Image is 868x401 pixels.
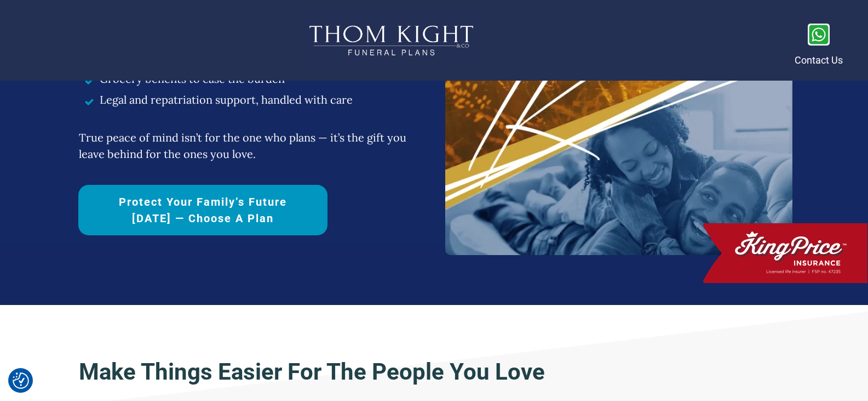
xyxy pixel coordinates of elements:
[703,223,867,283] img: 1_King Price Logo
[13,372,29,389] button: Consent Preferences
[13,372,29,389] img: Revisit consent button
[97,194,308,227] span: Protect Your Family’s Future [DATE] — Choose a Plan
[79,358,545,385] strong: Make Things Easier For The People You Love
[78,185,327,235] a: Protect Your Family’s Future [DATE] — Choose a Plan
[100,92,353,108] span: Legal and repatriation support, handled with care
[795,52,843,69] p: Contact Us
[79,131,406,161] span: True peace of mind isn’t for the one who plans — it’s the gift you leave behind for the ones you ...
